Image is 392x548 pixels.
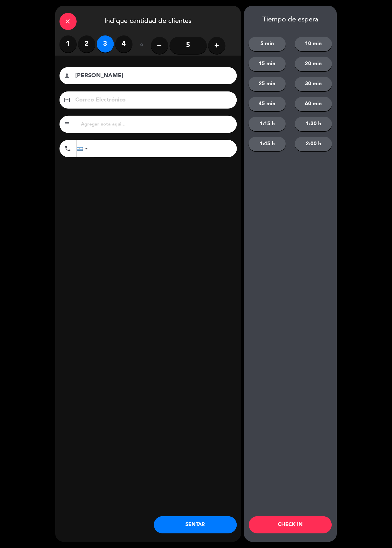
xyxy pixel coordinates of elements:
div: Indique cantidad de clientes [55,6,241,35]
i: subject [64,121,71,128]
div: ó [132,35,151,55]
button: 60 min [295,97,332,111]
button: 2:00 h [295,137,332,151]
div: Tiempo de espera [244,16,337,24]
i: close [65,18,72,25]
i: person [64,72,71,79]
button: 45 min [249,97,286,111]
input: Agregar nota aquí... [81,120,233,128]
button: 10 min [295,37,332,51]
label: 1 [60,35,77,53]
button: 30 min [295,77,332,91]
input: Nombre del cliente [75,71,229,81]
button: 20 min [295,57,332,71]
button: SENTAR [154,517,237,534]
div: Argentina: +54 [77,140,90,157]
button: 25 min [249,77,286,91]
button: 1:15 h [249,117,286,131]
i: phone [65,145,72,152]
input: Correo Electrónico [75,95,229,105]
label: 4 [115,35,132,53]
label: 3 [97,35,114,53]
button: 5 min [249,37,286,51]
i: add [213,42,220,49]
i: email [64,97,71,103]
label: 2 [78,35,95,53]
button: remove [151,37,168,54]
button: 1:30 h [295,117,332,131]
button: add [208,37,225,54]
button: 15 min [249,57,286,71]
button: 1:45 h [249,137,286,151]
button: CHECK IN [249,517,332,534]
i: remove [156,42,163,49]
